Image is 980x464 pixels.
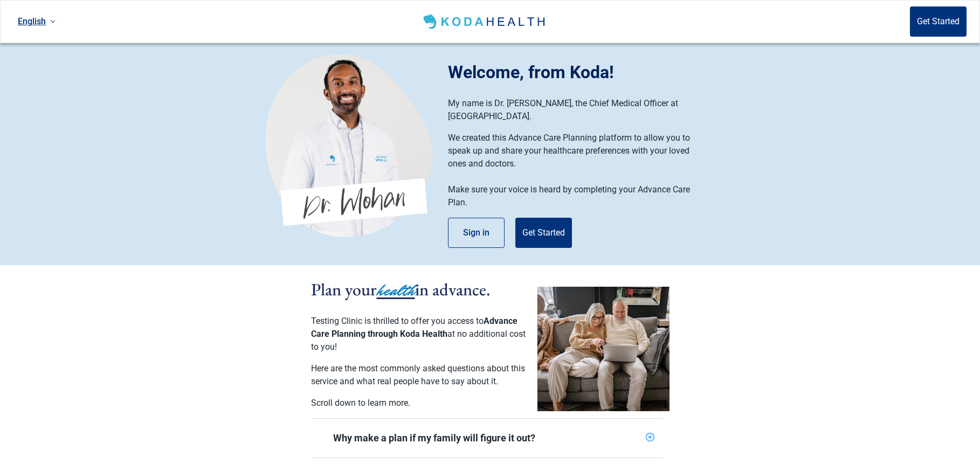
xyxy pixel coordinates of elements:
p: We created this Advance Care Planning platform to allow you to speak up and share your healthcare... [448,131,704,170]
span: down [50,19,56,24]
span: in advance. [415,278,491,301]
p: Here are the most commonly asked questions about this service and what real people have to say ab... [311,362,527,388]
p: Scroll down to learn more. [311,397,527,410]
img: Koda Health [265,54,433,237]
img: Couple planning their healthcare together [537,287,670,411]
h1: Welcome, from Koda! [448,59,715,85]
p: My name is Dr. [PERSON_NAME], the Chief Medical Officer at [GEOGRAPHIC_DATA]. [448,97,704,123]
p: Make sure your voice is heard by completing your Advance Care Plan. [448,183,704,209]
img: Koda Health [421,13,549,30]
button: Sign in [448,218,505,248]
span: Testing Clinic is thrilled to offer you access to [311,316,484,326]
span: health [377,279,415,302]
span: Plan your [311,278,377,301]
span: plus-circle [646,433,654,441]
div: Why make a plan if my family will figure it out? [333,432,641,445]
a: Current language: English [13,12,60,30]
button: Get Started [515,218,572,248]
div: Why make a plan if my family will figure it out? [311,419,663,458]
button: Get Started [910,6,967,37]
